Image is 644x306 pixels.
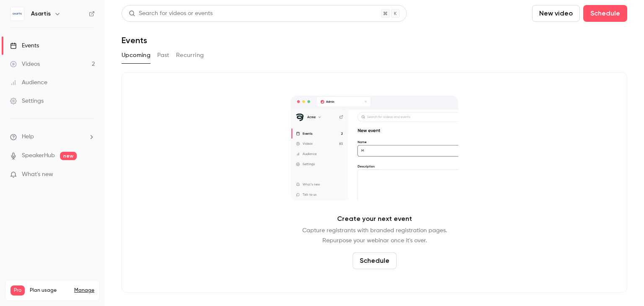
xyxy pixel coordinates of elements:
button: Past [157,49,169,62]
a: SpeakerHub [22,151,55,160]
span: new [60,152,77,160]
a: Manage [74,287,94,294]
span: Help [22,132,34,141]
div: Settings [10,97,44,105]
button: Schedule [353,252,397,269]
h6: Asartis [31,10,51,18]
button: Schedule [583,5,627,22]
span: Plan usage [30,287,69,294]
button: New video [532,5,580,22]
div: Search for videos or events [129,9,213,18]
span: What's new [22,170,53,179]
iframe: Noticeable Trigger [85,171,95,179]
li: help-dropdown-opener [10,132,95,141]
span: Pro [10,285,25,296]
h1: Events [122,35,147,45]
button: Recurring [176,49,204,62]
div: Events [10,41,39,50]
img: Asartis [10,7,24,21]
div: Videos [10,60,40,68]
p: Capture registrants with branded registration pages. Repurpose your webinar once it's over. [302,226,447,246]
p: Create your next event [337,214,412,224]
button: Upcoming [122,49,151,62]
div: Audience [10,78,47,87]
